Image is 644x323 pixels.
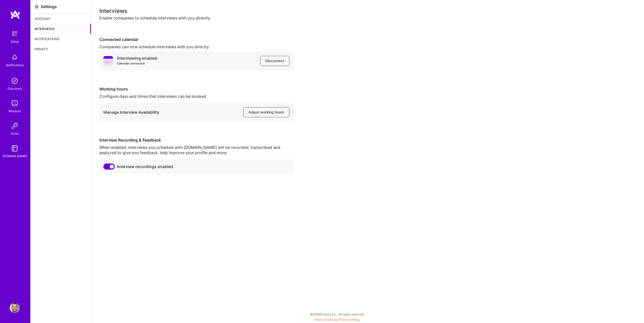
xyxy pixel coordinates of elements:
[314,318,360,321] span: |
[9,28,20,39] img: setup
[117,164,173,169] span: Interview recordings enabled
[99,15,636,21] div: Enable companies to schedule interviews with you directly.
[8,86,22,91] div: Discovery
[260,56,289,66] button: Disconnect
[10,76,20,86] img: discovery
[3,153,27,159] div: [DOMAIN_NAME]
[265,58,284,63] span: Disconnect
[41,4,57,9] div: Settings
[243,107,289,117] button: Adjust working hours
[30,308,644,320] div: © 2025 ATeams Inc., All rights reserved.
[99,44,293,50] div: Companies can now schedule interviews with you directly.
[99,37,293,42] div: Connected calendar
[248,110,284,115] span: Adjust working hours
[117,56,157,66] div: Interviewing enabled
[10,121,20,131] img: Invite
[99,8,636,13] div: Interviews
[340,318,360,321] a: Privacy Policy
[8,303,21,313] a: User Avatar
[99,137,293,143] div: Interview Recording & Feedback
[11,131,19,136] div: Invite
[31,34,91,44] div: Notifications
[11,39,19,44] div: Setup
[31,24,91,34] div: Interviews
[35,5,39,9] i: icon Settings
[99,145,293,155] div: When enabled, interviews you schedule with [DOMAIN_NAME] will be recorded, transcribed and analyz...
[103,56,113,66] i: icon PurpleCalendar
[10,52,20,62] img: bell
[9,108,21,114] div: Missions
[99,94,293,99] div: Configure days and times that interviews can be booked
[117,61,157,66] div: Calendar connected
[10,143,20,153] img: guide book
[10,10,20,19] img: logo
[10,303,20,313] img: User Avatar
[10,98,20,108] img: teamwork
[103,110,159,115] div: Manage Interview Availability
[314,318,338,321] a: Terms of Service
[99,86,293,92] div: Working hours
[31,44,91,54] div: Privacy
[6,62,24,68] div: Notifications
[31,14,91,24] div: Account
